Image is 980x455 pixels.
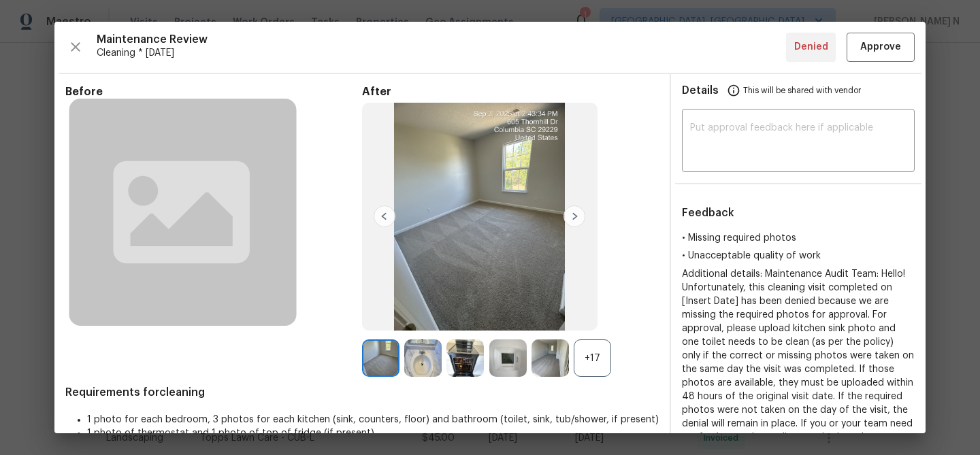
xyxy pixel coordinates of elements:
[743,74,861,107] span: This will be shared with vendor
[682,207,734,218] span: Feedback
[97,46,786,60] span: Cleaning * [DATE]
[847,33,915,62] button: Approve
[682,251,821,260] span: • Unacceptable quality of work
[65,85,362,99] span: Before
[362,85,659,99] span: After
[97,33,786,46] span: Maintenance Review
[87,426,659,440] li: 1 photo of thermostat and 1 photo of top of fridge (if present)
[860,39,901,56] span: Approve
[574,339,611,377] div: +17
[682,74,719,107] span: Details
[87,413,659,426] li: 1 photo for each bedroom, 3 photos for each kitchen (sink, counters, floor) and bathroom (toilet,...
[65,386,659,399] span: Requirements for cleaning
[374,205,395,227] img: left-chevron-button-url
[563,205,585,227] img: right-chevron-button-url
[682,233,796,243] span: • Missing required photos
